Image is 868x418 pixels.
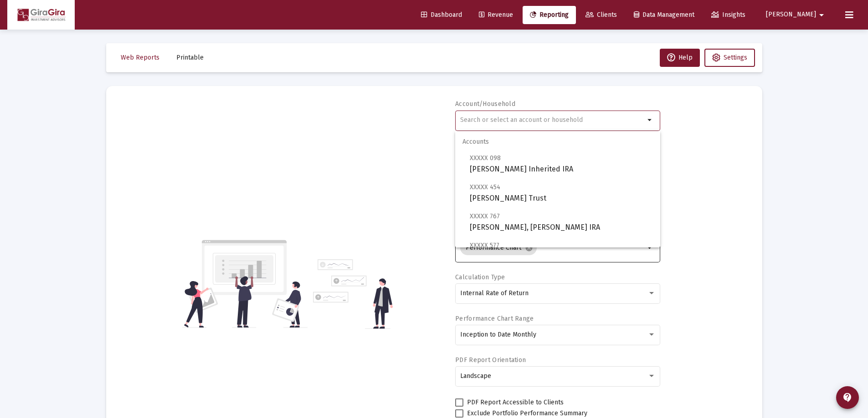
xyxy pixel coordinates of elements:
[467,397,564,408] span: PDF Report Accessible to Clients
[704,6,753,24] a: Insights
[479,11,513,19] span: Revenue
[460,116,645,124] input: Search or select an account or household
[525,244,533,252] mat-icon: cancel
[724,54,747,61] span: Settings
[455,356,526,364] label: PDF Report Orientation
[460,289,529,297] span: Internal Rate of Return
[470,211,653,233] span: [PERSON_NAME], [PERSON_NAME] IRA
[313,259,393,329] img: reporting-alt
[455,315,534,322] label: Performance Chart Range
[470,212,500,220] span: XXXXX 767
[169,49,211,67] button: Printable
[470,242,499,249] span: XXXXX 577
[470,183,500,191] span: XXXXX 454
[182,239,308,329] img: reporting
[460,241,537,255] mat-chip: Performance Chart
[627,6,702,24] a: Data Management
[470,152,653,175] span: [PERSON_NAME] Inherited IRA
[113,49,167,67] button: Web Reports
[645,115,656,126] mat-icon: arrow_drop_down
[755,5,838,24] button: [PERSON_NAME]
[578,6,624,24] a: Clients
[667,54,693,61] span: Help
[460,331,536,338] span: Inception to Date Monthly
[455,131,660,153] span: Accounts
[460,239,645,257] mat-chip-list: Selection
[455,273,505,281] label: Calculation Type
[586,11,617,19] span: Clients
[455,100,515,108] label: Account/Household
[470,181,653,204] span: [PERSON_NAME] Trust
[711,11,745,19] span: Insights
[634,11,694,19] span: Data Management
[660,49,700,67] button: Help
[704,49,755,67] button: Settings
[176,54,204,61] span: Printable
[470,240,653,262] span: [PERSON_NAME] [PERSON_NAME]
[14,6,68,24] img: Dashboard
[421,11,462,19] span: Dashboard
[472,6,520,24] a: Revenue
[816,6,827,24] mat-icon: arrow_drop_down
[470,154,501,162] span: XXXXX 098
[523,6,576,24] a: Reporting
[460,372,491,380] span: Landscape
[645,242,656,253] mat-icon: arrow_drop_down
[121,54,159,61] span: Web Reports
[842,392,853,403] mat-icon: contact_support
[414,6,469,24] a: Dashboard
[766,11,816,19] span: [PERSON_NAME]
[530,11,569,19] span: Reporting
